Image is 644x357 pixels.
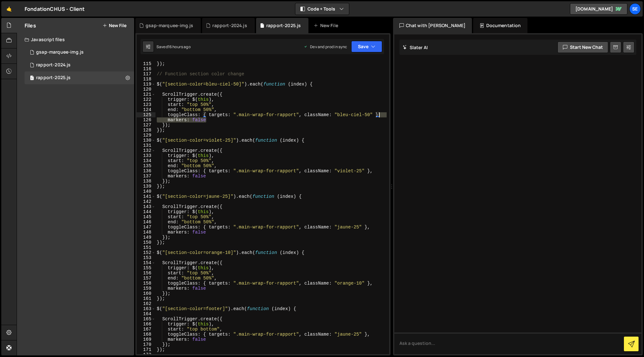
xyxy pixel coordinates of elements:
div: 16 hours ago [168,44,191,49]
div: 171 [137,347,155,352]
div: 148 [137,230,155,235]
div: 155 [137,265,155,271]
div: gsap-marquee-img.js [36,49,84,55]
div: 140 [137,189,155,194]
div: 153 [137,255,155,260]
div: 158 [137,281,155,286]
div: 159 [137,286,155,291]
div: 157 [137,276,155,281]
div: 133 [137,153,155,158]
div: 123 [137,102,155,107]
div: 130 [137,138,155,143]
button: Code + Tools [295,3,349,15]
div: 9197/42513.js [25,71,134,84]
div: 166 [137,322,155,327]
div: 160 [137,291,155,296]
div: 128 [137,128,155,133]
div: 129 [137,133,155,138]
div: 143 [137,204,155,209]
div: 118 [137,77,155,82]
div: 145 [137,214,155,219]
div: 165 [137,316,155,322]
div: 141 [137,194,155,199]
div: rapport-2025.js [36,75,71,81]
div: FondationCHUS - Client [25,5,85,13]
div: 169 [137,337,155,342]
button: Start new chat [557,41,608,53]
div: 127 [137,123,155,128]
div: 154 [137,260,155,265]
div: New File [314,22,340,29]
div: 117 [137,71,155,77]
div: 152 [137,250,155,255]
div: 164 [137,311,155,316]
a: Se [629,3,641,15]
div: 156 [137,271,155,276]
div: 138 [137,179,155,184]
div: 119 [137,82,155,87]
a: 🤙 [1,1,17,17]
div: gsap-marquee-img.js [146,22,193,29]
button: New File [102,23,126,28]
div: Dev and prod in sync [304,44,347,49]
div: 162 [137,301,155,306]
div: 151 [137,245,155,250]
div: 135 [137,163,155,168]
div: 132 [137,148,155,153]
div: 9197/37632.js [25,46,134,59]
div: 136 [137,168,155,174]
div: rapport-2024.js [36,62,71,68]
div: 121 [137,92,155,97]
div: 146 [137,219,155,225]
div: Chat with [PERSON_NAME] [393,18,472,33]
div: 149 [137,235,155,240]
div: 167 [137,327,155,332]
div: 170 [137,342,155,347]
div: 126 [137,117,155,123]
h2: Slater AI [403,44,428,50]
div: 137 [137,174,155,179]
div: Saved [156,44,191,49]
div: 147 [137,225,155,230]
div: Javascript files [17,33,134,46]
div: 120 [137,87,155,92]
div: 122 [137,97,155,102]
div: 9197/19789.js [25,59,134,71]
div: 150 [137,240,155,245]
div: rapport-2025.js [266,22,301,29]
div: 139 [137,184,155,189]
div: 115 [137,61,155,66]
h2: Files [25,22,36,29]
div: rapport-2024.js [212,22,247,29]
div: 161 [137,296,155,301]
div: 168 [137,332,155,337]
div: 163 [137,306,155,311]
button: Save [351,41,382,52]
div: Documentation [473,18,527,33]
div: 144 [137,209,155,214]
div: 125 [137,112,155,117]
span: 1 [30,76,34,81]
div: 142 [137,199,155,204]
a: [DOMAIN_NAME] [570,3,627,15]
div: 124 [137,107,155,112]
div: 131 [137,143,155,148]
div: 116 [137,66,155,71]
div: 134 [137,158,155,163]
